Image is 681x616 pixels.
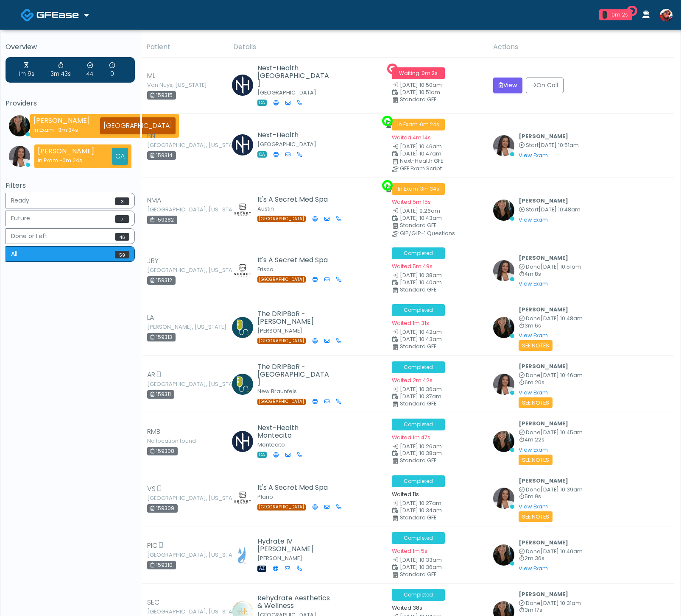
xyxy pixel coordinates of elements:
[392,208,483,214] small: Date Created
[232,431,253,452] img: Zahra Salisbury
[392,67,445,79] span: Waiting ·
[19,61,34,78] div: 1m 9s
[257,441,285,448] small: Montecito
[392,565,483,570] small: Scheduled Time
[112,148,128,165] div: CA
[392,419,445,430] span: Completed
[610,11,629,19] div: 0m 2s
[257,141,316,148] small: [GEOGRAPHIC_DATA]
[526,372,541,379] span: Done
[257,566,266,572] span: AZ
[147,143,194,148] small: [GEOGRAPHIC_DATA], [US_STATE]
[147,256,159,266] span: JBY
[488,37,674,58] th: Actions
[147,496,194,501] small: [GEOGRAPHIC_DATA], [US_STATE]
[400,507,442,514] span: [DATE] 10:34am
[232,374,253,395] img: Michael Nelson
[392,83,483,88] small: Date Created
[141,37,228,58] th: Patient
[519,430,583,436] small: Completed at
[392,604,422,611] small: Waited 38s
[519,397,553,408] small: See Notes
[228,37,488,58] th: Details
[400,150,441,157] span: [DATE] 10:47am
[392,508,483,513] small: Scheduled Time
[147,276,176,285] div: 159312
[232,487,253,508] img: Amanda Creel
[400,344,491,349] div: Standard GFE
[493,488,514,509] img: Anjali Nandakumar
[9,146,30,167] img: Anjali Nandakumar
[400,450,442,457] span: [DATE] 10:38am
[519,216,548,223] a: View Exam
[392,394,483,400] small: Scheduled Time
[519,549,583,555] small: Completed at
[257,424,332,439] h5: Next-Health Montecito
[519,389,548,396] a: View Exam
[147,151,176,160] div: 159314
[147,325,194,330] small: [PERSON_NAME], [US_STATE]
[519,556,583,561] small: 2m 36s
[6,211,135,226] button: Future7
[541,315,583,322] span: [DATE] 10:48am
[526,315,541,322] span: Done
[147,91,176,100] div: 159315
[519,511,553,522] small: See Notes
[519,316,583,322] small: Completed at
[38,156,94,164] div: In Exam -
[519,332,548,339] a: View Exam
[392,151,483,157] small: Scheduled Time
[392,216,483,221] small: Scheduled Time
[147,83,194,88] small: Van Nuys, [US_STATE]
[392,330,483,335] small: Date Created
[392,444,483,450] small: Date Created
[147,382,194,387] small: [GEOGRAPHIC_DATA], [US_STATE]
[257,484,332,491] h5: It's A Secret Med Spa
[493,374,514,395] img: Anjali Nandakumar
[526,486,541,493] span: Done
[400,207,440,214] span: [DATE] 9:26am
[400,143,442,150] span: [DATE] 10:46am
[519,494,583,499] small: 5m 9s
[257,196,332,203] h5: It's A Secret Med Spa
[147,71,155,81] span: ML
[541,599,581,607] span: [DATE] 10:31am
[519,503,548,510] a: View Exam
[400,563,442,571] span: [DATE] 10:36am
[33,116,90,125] strong: [PERSON_NAME]
[400,89,440,96] span: [DATE] 10:51am
[539,206,581,213] span: [DATE] 10:48am
[257,151,267,158] span: CA
[100,117,176,134] div: [GEOGRAPHIC_DATA]
[33,126,90,134] div: In Exam -
[526,142,539,149] span: Start
[58,126,78,133] span: 3m 34s
[20,8,34,22] img: Docovia
[232,199,253,220] img: Amanda Creel
[526,599,541,607] span: Done
[392,532,445,544] span: Completed
[147,216,177,224] div: 159282
[400,499,441,507] span: [DATE] 10:27am
[519,487,583,493] small: Completed at
[594,6,637,24] a: 1 0m 2s
[257,327,302,334] small: [PERSON_NAME]
[257,338,306,344] span: [GEOGRAPHIC_DATA]
[400,279,442,286] span: [DATE] 10:40am
[519,455,553,465] small: See Notes
[392,280,483,286] small: Scheduled Time
[493,317,514,338] img: Michelle Picione
[400,223,491,228] div: Standard GFE
[6,182,135,189] h5: Filters
[392,144,483,150] small: Date Created
[519,373,583,378] small: Completed at
[257,555,302,562] small: [PERSON_NAME]
[257,399,306,405] span: [GEOGRAPHIC_DATA]
[493,135,514,156] img: Anjali Nandakumar
[541,486,583,493] span: [DATE] 10:39am
[526,429,541,436] span: Done
[257,216,306,222] span: [GEOGRAPHIC_DATA]
[392,377,433,384] small: Waited 2m 42s
[257,310,332,325] h5: The DRIPBaR - [PERSON_NAME]
[541,548,583,555] span: [DATE] 10:40am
